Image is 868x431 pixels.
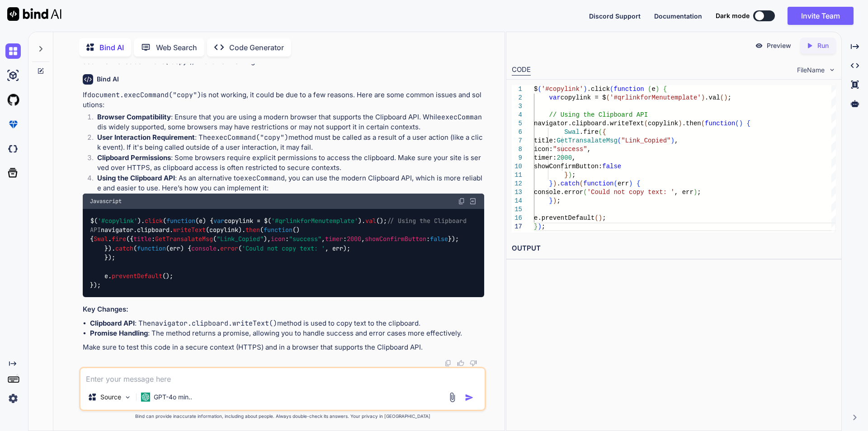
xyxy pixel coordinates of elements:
span: '#qrlinkforMenutemplate' [271,217,358,225]
span: .fire [579,128,598,136]
div: 13 [512,188,522,197]
p: : Some browsers require explicit permissions to access the clipboard. Make sure your site is serv... [97,153,484,173]
span: click [145,217,163,225]
span: copylink [648,120,678,127]
span: Swal [564,128,580,136]
span: var [213,217,224,225]
span: ( [606,94,609,101]
span: navigator.clipboard.writeText [534,120,644,127]
span: function [705,120,735,127]
span: { [663,85,666,93]
img: attachment [447,392,458,403]
p: : The method must be called as a result of a user action (like a click event). If it's being call... [97,133,484,153]
span: "Link_Copied" [217,235,264,243]
img: chevron down [828,66,836,74]
p: Bind AI [99,42,124,53]
span: "success" [289,235,321,243]
div: 11 [512,171,522,180]
span: ( [644,120,647,127]
code: execCommand [97,113,482,132]
span: Dark mode [716,11,750,20]
span: // Using the Clipboard API [90,217,470,234]
span: ; [572,171,576,179]
span: ) [678,120,682,127]
strong: Browser Compatibility [97,113,171,121]
span: writeText [173,226,206,234]
span: "Link_Copied" [621,137,670,144]
span: timer [325,235,343,243]
span: .click [587,85,609,93]
span: ) [583,85,587,93]
div: 2 [512,94,522,102]
span: function [137,244,166,252]
span: .val [705,94,720,101]
h6: Bind AI [97,75,119,84]
span: showConfirmButton: [534,163,602,170]
p: : Ensure that you are using a modern browser that supports the Clipboard API. While is widely sup... [97,112,484,133]
div: 1 [512,85,522,94]
img: Bind AI [7,7,61,21]
span: ( [583,189,587,196]
img: githubLight [5,92,21,108]
span: function [583,180,613,187]
span: ) [568,171,571,179]
p: : As an alternative to , you can use the modern Clipboard API, which is more reliable and easier ... [97,173,484,194]
p: Make sure to test this code in a secure context (HTTPS) and in a browser that supports the Clipbo... [83,342,484,353]
span: copylink = $ [560,94,606,101]
span: { [637,180,640,187]
button: Invite Team [788,7,854,25]
span: error [220,244,238,252]
img: preview [755,42,763,50]
span: catch [560,180,579,187]
span: FileName [797,66,825,75]
div: 12 [512,180,522,188]
div: 3 [512,102,522,111]
span: icon: [534,146,553,153]
span: Discord Support [589,12,641,20]
span: Documentation [654,12,702,20]
span: ; [541,223,545,230]
span: icon [271,235,285,243]
span: function [613,85,644,93]
span: ( [617,137,621,144]
strong: Clipboard API [90,319,135,327]
span: title [133,235,151,243]
span: console [191,244,217,252]
img: copy [444,360,452,367]
span: 'Could not copy text: ' [242,244,325,252]
p: If is not working, it could be due to a few reasons. Here are some common issues and solutions: [83,90,484,110]
p: Run [817,41,829,50]
span: ( [735,120,739,127]
span: ( [613,180,617,187]
p: Web Search [156,42,197,53]
div: 4 [512,111,522,119]
span: ; [697,189,701,196]
img: like [457,360,464,367]
code: document.execCommand("copy") [87,90,201,99]
div: 10 [512,162,522,171]
span: showConfirmButton [365,235,426,243]
span: } [549,197,552,204]
span: '#copylink' [541,85,583,93]
span: ) [724,94,727,101]
code: execCommand("copy") [211,133,288,142]
span: val [365,217,376,225]
li: : The method returns a promise, allowing you to handle success and error cases more effectively. [90,328,484,339]
div: 15 [512,205,522,214]
p: Source [100,393,121,402]
span: err [618,180,629,187]
span: ) [538,223,541,230]
span: ( [594,214,598,222]
span: ) [553,180,557,187]
span: false [602,163,621,170]
span: GetTransalateMsg [557,137,617,144]
img: darkCloudIdeIcon [5,141,21,156]
span: GetTransalateMsg [155,235,213,243]
div: 6 [512,128,522,137]
span: catch [115,244,133,252]
span: fire [112,235,126,243]
span: ) [629,180,632,187]
span: . [557,180,560,187]
span: $ [534,85,538,93]
span: , [587,146,590,153]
